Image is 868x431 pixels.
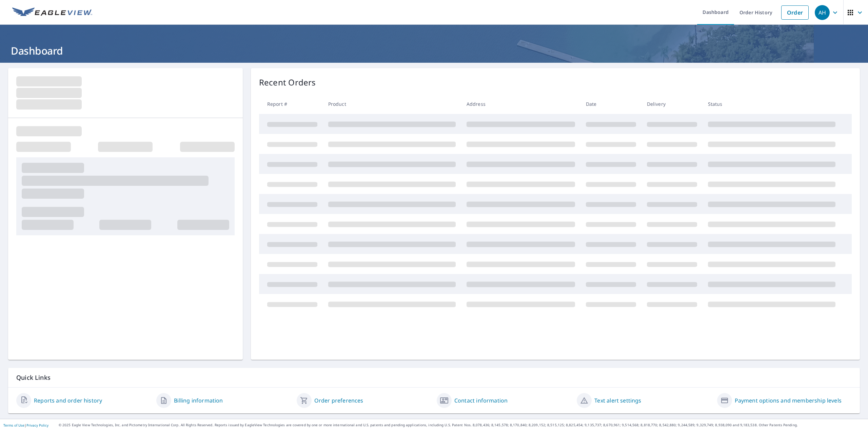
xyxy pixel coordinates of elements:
[815,5,830,20] div: AH
[16,373,852,382] p: Quick Links
[34,396,102,405] a: Reports and order history
[8,44,860,58] h1: Dashboard
[314,396,363,405] a: Order preferences
[59,423,865,428] p: © 2025 Eagle View Technologies, Inc. and Pictometry International Corp. All Rights Reserved. Repo...
[259,94,323,114] th: Report #
[26,423,48,428] a: Privacy Policy
[3,423,24,428] a: Terms of Use
[594,396,641,405] a: Text alert settings
[703,94,841,114] th: Status
[12,7,92,18] img: EV Logo
[781,5,809,20] a: Order
[323,94,461,114] th: Product
[461,94,580,114] th: Address
[259,76,316,89] p: Recent Orders
[642,94,703,114] th: Delivery
[174,396,223,405] a: Billing information
[3,423,48,427] p: |
[454,396,508,405] a: Contact information
[735,396,842,405] a: Payment options and membership levels
[580,94,642,114] th: Date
